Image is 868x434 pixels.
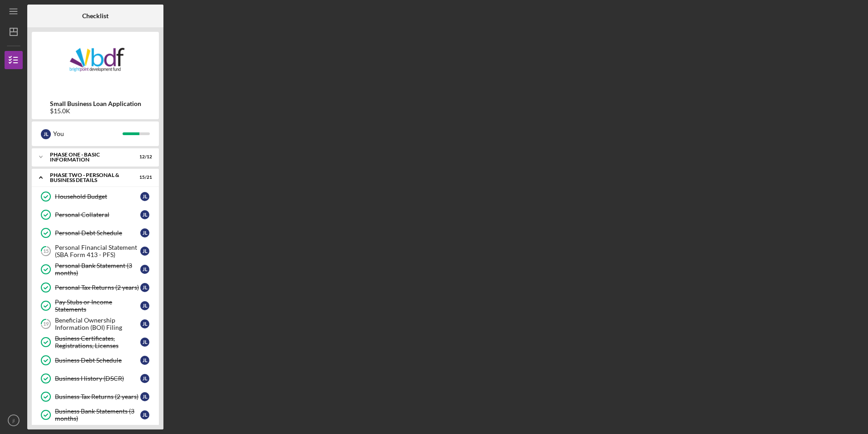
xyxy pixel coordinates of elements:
div: Household Budget [55,193,140,200]
div: Business Tax Returns (2 years) [55,393,140,400]
div: j l [140,374,149,383]
div: j l [140,392,149,401]
b: Small Business Loan Application [50,100,141,107]
div: Personal Tax Returns (2 years) [55,284,140,291]
div: Personal Financial Statement (SBA Form 413 - PFS) [55,244,140,258]
a: Business Certificates, Registrations, Licensesjl [36,333,154,351]
div: Business Debt Schedule [55,357,140,364]
div: j l [140,301,149,310]
div: j l [140,228,149,237]
a: Business Tax Returns (2 years)jl [36,388,154,406]
tspan: 19 [43,321,49,327]
div: PHASE TWO - PERSONAL & BUSINESS DETAILS [50,172,129,183]
div: $15.0K [50,107,141,115]
a: Business History (DSCR)jl [36,369,154,388]
div: j l [140,356,149,365]
div: Phase One - Basic Information [50,152,129,162]
a: Business Bank Statements (3 months)jl [36,406,154,424]
div: j l [140,319,149,328]
a: Personal Collateraljl [36,206,154,224]
div: Personal Collateral [55,211,140,218]
div: Business Bank Statements (3 months) [55,408,140,422]
button: jl [5,411,23,429]
div: j l [41,129,51,139]
a: Household Budgetjl [36,187,154,206]
a: Personal Debt Schedulejl [36,224,154,242]
div: j l [140,265,149,274]
a: Personal Bank Statement (3 months)jl [36,260,154,278]
div: 12 / 12 [136,154,152,160]
a: Pay Stubs or Income Statementsjl [36,297,154,315]
a: 15Personal Financial Statement (SBA Form 413 - PFS)jl [36,242,154,260]
div: j l [140,192,149,201]
a: 19Beneficial Ownership Information (BOI) Filingjl [36,315,154,333]
div: j l [140,210,149,219]
b: Checklist [82,12,108,20]
a: Personal Tax Returns (2 years)jl [36,278,154,297]
div: Beneficial Ownership Information (BOI) Filing [55,317,140,331]
a: Business Debt Schedulejl [36,351,154,369]
div: j l [140,410,149,419]
text: jl [12,418,15,423]
img: Product logo [32,36,159,91]
div: Business History (DSCR) [55,375,140,382]
div: Pay Stubs or Income Statements [55,298,140,313]
div: j l [140,283,149,292]
div: Personal Debt Schedule [55,229,140,237]
tspan: 15 [43,248,49,254]
div: Personal Bank Statement (3 months) [55,262,140,277]
div: You [53,126,123,141]
div: Business Certificates, Registrations, Licenses [55,335,140,349]
div: j l [140,247,149,256]
div: j l [140,338,149,347]
div: 15 / 21 [136,175,152,180]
